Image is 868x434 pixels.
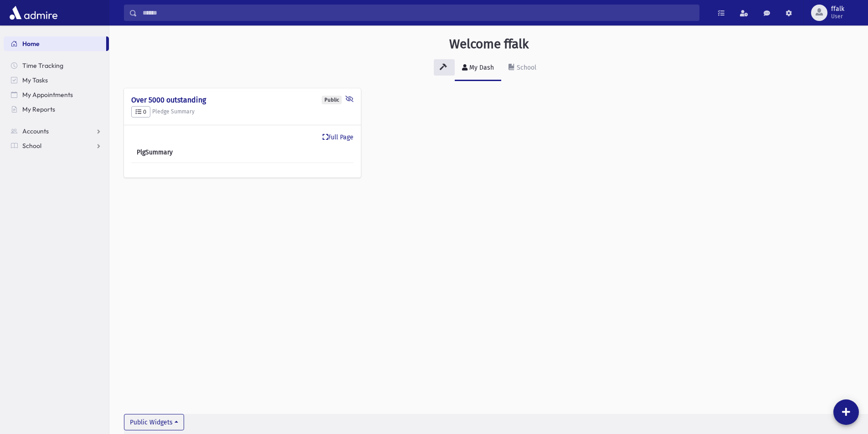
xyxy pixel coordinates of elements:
div: Public [322,96,342,104]
span: User [831,13,844,20]
span: School [22,142,41,150]
span: Home [22,40,40,48]
span: 0 [135,108,146,115]
a: Home [4,36,106,51]
input: Search [137,5,699,21]
a: My Tasks [4,73,109,87]
img: AdmirePro [7,4,60,22]
a: School [4,138,109,153]
a: School [501,56,544,81]
h5: Pledge Summary [131,106,354,118]
span: My Appointments [22,91,73,99]
a: Accounts [4,124,109,138]
a: My Dash [455,56,501,81]
h4: Over 5000 outstanding [131,96,354,104]
span: ffalk [831,5,844,13]
th: PlgSummary [131,142,247,163]
span: Time Tracking [22,61,63,70]
button: Public Widgets [124,414,184,430]
div: My Dash [467,64,494,71]
button: 0 [131,106,150,118]
span: My Tasks [22,76,48,84]
div: School [515,64,536,71]
span: My Reports [22,105,55,113]
a: Full Page [323,133,354,142]
a: My Reports [4,102,109,117]
h3: Welcome ffalk [449,36,529,52]
a: My Appointments [4,87,109,102]
a: Time Tracking [4,58,109,73]
span: Accounts [22,127,49,135]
